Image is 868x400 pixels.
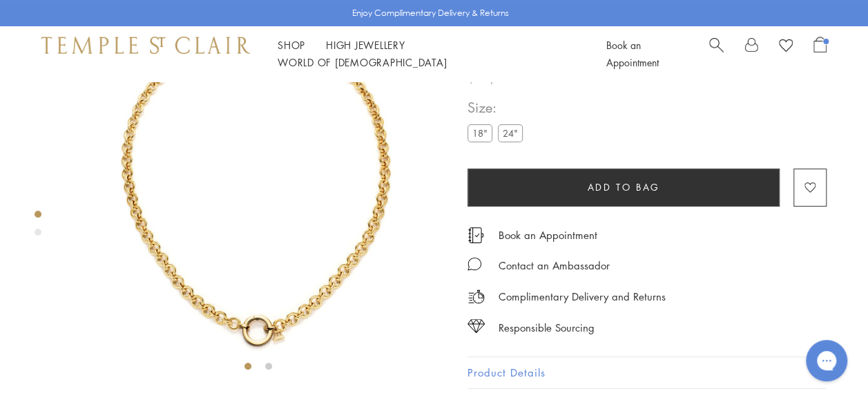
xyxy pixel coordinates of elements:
[499,319,595,336] div: Responsible Sourcing
[467,288,485,305] img: icon_delivery.svg
[498,124,523,142] label: 24"
[278,38,305,52] a: ShopShop
[467,96,528,119] span: Size:
[278,55,447,69] a: World of [DEMOGRAPHIC_DATA]World of [DEMOGRAPHIC_DATA]
[467,257,481,271] img: MessageIcon-01_2.svg
[467,227,484,243] img: icon_appointment.svg
[467,169,780,207] button: Add to bag
[709,37,724,71] a: Search
[467,357,827,388] button: Product Details
[352,6,509,20] p: Enjoy Complimentary Delivery & Returns
[499,227,597,242] a: Book an Appointment
[326,38,405,52] a: High JewelleryHigh Jewellery
[41,37,250,53] img: Temple St. Clair
[606,38,659,69] a: Book an Appointment
[588,180,660,195] span: Add to bag
[779,37,793,57] a: View Wishlist
[813,37,827,71] a: Open Shopping Bag
[467,124,492,142] label: 18"
[799,335,854,386] iframe: Gorgias live chat messenger
[467,319,485,333] img: icon_sourcing.svg
[278,37,575,71] nav: Main navigation
[499,288,666,305] p: Complimentary Delivery and Returns
[499,257,610,274] div: Contact an Ambassador
[35,207,41,247] div: Product gallery navigation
